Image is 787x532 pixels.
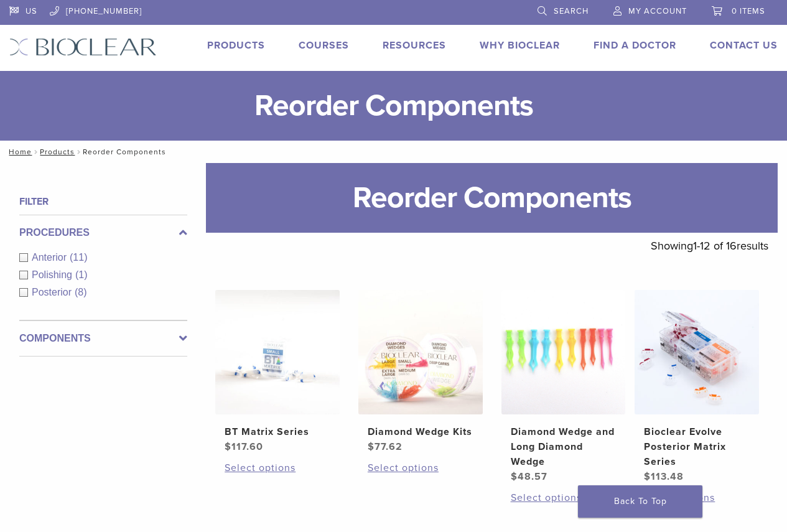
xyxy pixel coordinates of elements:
[511,470,518,483] span: $
[225,441,231,453] span: $
[554,6,589,16] span: Search
[501,290,626,484] a: Diamond Wedge and Long Diamond WedgeDiamond Wedge and Long Diamond Wedge $48.57
[206,163,778,233] h1: Reorder Components
[225,441,263,453] bdi: 117.60
[368,424,473,439] h2: Diamond Wedge Kits
[368,460,473,475] a: Select options for “Diamond Wedge Kits”
[511,470,547,483] bdi: 48.57
[19,331,187,346] label: Components
[5,147,32,156] a: Home
[32,252,70,263] span: Anterior
[358,290,483,414] img: Diamond Wedge Kits
[693,239,737,253] span: 1-12 of 16
[32,287,75,297] span: Posterior
[19,225,187,240] label: Procedures
[32,269,75,280] span: Polishing
[644,470,684,483] bdi: 113.48
[225,424,330,439] h2: BT Matrix Series
[480,39,560,52] a: Why Bioclear
[299,39,349,52] a: Courses
[628,6,687,16] span: My Account
[511,490,617,505] a: Select options for “Diamond Wedge and Long Diamond Wedge”
[644,424,750,469] h2: Bioclear Evolve Posterior Matrix Series
[70,252,87,263] span: (11)
[215,290,340,414] img: BT Matrix Series
[651,233,768,259] p: Showing results
[40,147,75,156] a: Products
[732,6,765,16] span: 0 items
[9,38,157,56] img: Bioclear
[215,290,340,454] a: BT Matrix SeriesBT Matrix Series $117.60
[75,149,83,155] span: /
[225,460,330,475] a: Select options for “BT Matrix Series”
[578,485,702,518] a: Back To Top
[75,269,88,280] span: (1)
[635,290,759,484] a: Bioclear Evolve Posterior Matrix SeriesBioclear Evolve Posterior Matrix Series $113.48
[368,441,375,453] span: $
[32,149,40,155] span: /
[511,424,617,469] h2: Diamond Wedge and Long Diamond Wedge
[501,290,626,414] img: Diamond Wedge and Long Diamond Wedge
[19,194,187,209] h4: Filter
[644,470,651,483] span: $
[635,290,759,414] img: Bioclear Evolve Posterior Matrix Series
[207,39,265,52] a: Products
[710,39,778,52] a: Contact Us
[594,39,676,52] a: Find A Doctor
[368,441,403,453] bdi: 77.62
[358,290,483,454] a: Diamond Wedge KitsDiamond Wedge Kits $77.62
[75,287,87,297] span: (8)
[383,39,446,52] a: Resources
